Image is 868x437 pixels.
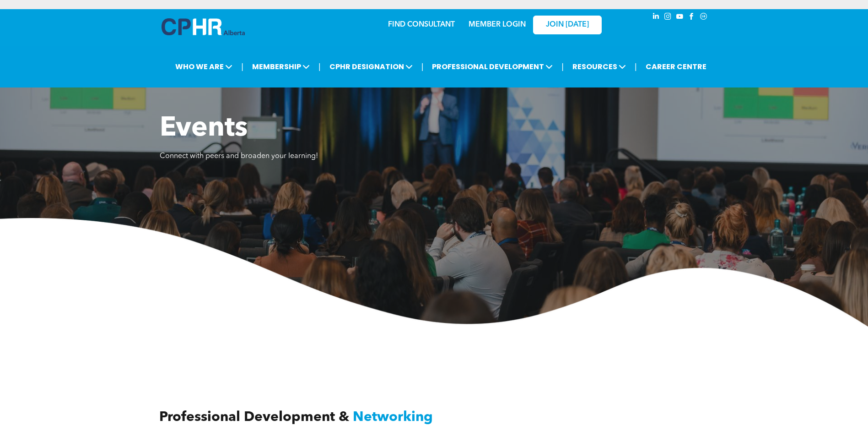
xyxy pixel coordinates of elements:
a: MEMBER LOGIN [469,21,526,28]
span: RESOURCES [570,58,629,75]
img: A blue and white logo for cp alberta [162,18,245,35]
span: Events [160,115,248,142]
span: PROFESSIONAL DEVELOPMENT [429,58,555,75]
li: | [561,57,564,76]
li: | [421,57,424,76]
a: FIND CONSULTANT [388,21,455,28]
li: | [318,57,321,76]
span: MEMBERSHIP [249,58,313,75]
a: Social network [699,11,709,24]
a: linkedin [651,11,661,24]
span: WHO WE ARE [173,58,235,75]
span: Networking [353,410,433,424]
span: Connect with peers and broaden your learning! [160,153,318,160]
span: CPHR DESIGNATION [327,58,415,75]
a: youtube [675,11,685,24]
li: | [635,57,637,76]
a: facebook [687,11,697,24]
a: instagram [663,11,673,24]
li: | [241,57,243,76]
span: JOIN [DATE] [546,21,589,29]
a: CAREER CENTRE [643,58,709,75]
span: Professional Development & [159,410,349,424]
a: JOIN [DATE] [533,16,602,34]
